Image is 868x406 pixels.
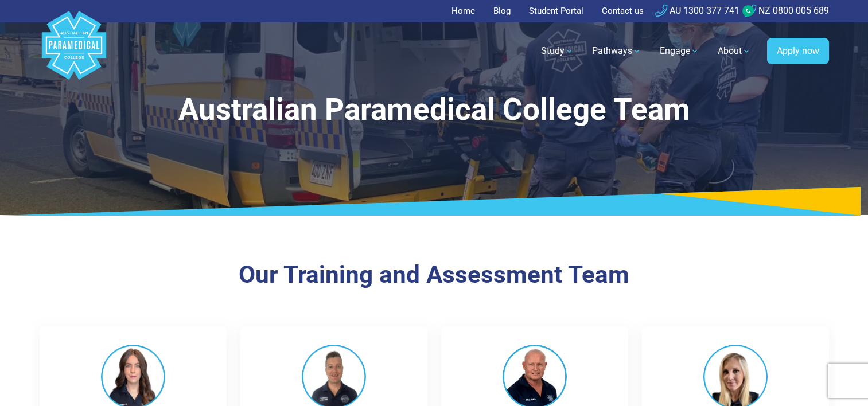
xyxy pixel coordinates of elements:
a: NZ 0800 005 689 [744,5,829,16]
a: Apply now [767,38,829,64]
a: Engage [653,35,706,67]
h1: Australian Paramedical College Team [99,92,770,128]
a: Australian Paramedical College [40,22,108,80]
a: Pathways [585,35,648,67]
a: AU 1300 377 741 [655,5,739,16]
a: About [711,35,758,67]
h3: Our Training and Assessment Team [99,260,770,290]
a: Study [534,35,581,67]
